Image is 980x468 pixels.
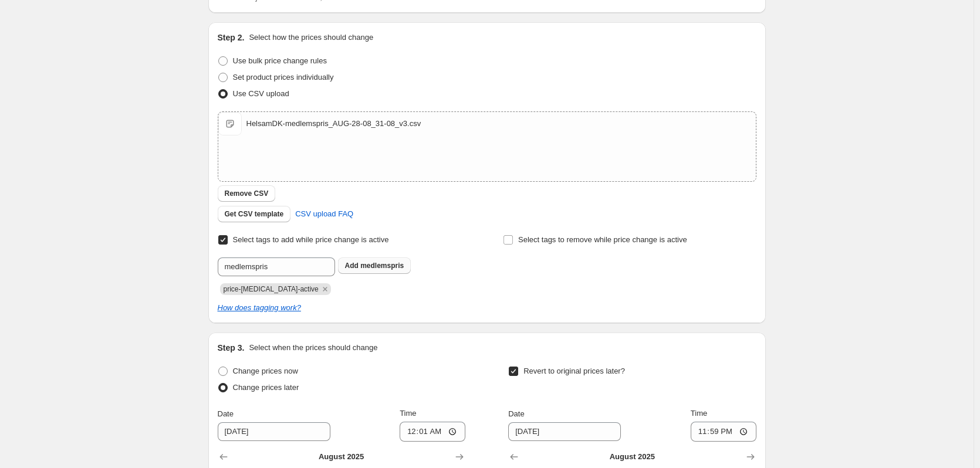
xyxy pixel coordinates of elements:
[249,342,377,354] p: Select when the prices should change
[233,367,298,375] span: Change prices now
[233,89,289,98] span: Use CSV upload
[518,235,687,244] span: Select tags to remove while price change is active
[508,422,621,441] input: 8/21/2025
[400,422,465,442] input: 12:00
[288,205,360,223] a: CSV upload FAQ
[224,285,319,293] span: price-change-job-active
[218,409,234,418] span: Date
[218,342,245,354] h2: Step 3.
[345,262,359,270] b: Add
[320,284,330,294] button: Remove price-change-job-active
[338,257,411,274] button: Add medlemspris
[233,56,327,65] span: Use bulk price change rules
[233,235,389,244] span: Select tags to add while price change is active
[360,262,404,270] span: medlemspris
[249,32,373,43] p: Select how the prices should change
[218,206,291,222] button: Get CSV template
[218,422,330,441] input: 8/21/2025
[742,449,759,465] button: Show next month, September 2025
[225,189,269,198] span: Remove CSV
[400,409,416,418] span: Time
[215,449,232,465] button: Show previous month, July 2025
[233,383,299,392] span: Change prices later
[246,118,421,130] div: HelsamDK-medlemspris_AUG-28-08_31-08_v3.csv
[691,409,707,418] span: Time
[506,449,522,465] button: Show previous month, July 2025
[295,208,353,220] span: CSV upload FAQ
[218,185,276,202] button: Remove CSV
[691,422,756,442] input: 12:00
[218,32,245,43] h2: Step 2.
[218,303,301,312] a: How does tagging work?
[523,367,625,375] span: Revert to original prices later?
[233,73,334,82] span: Set product prices individually
[451,449,468,465] button: Show next month, September 2025
[508,409,524,418] span: Date
[218,257,335,276] input: Select tags to add
[225,209,284,219] span: Get CSV template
